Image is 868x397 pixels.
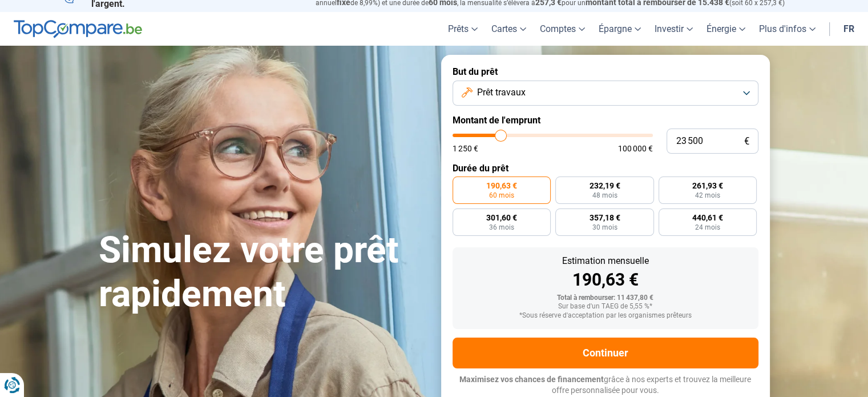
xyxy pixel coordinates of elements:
[618,145,653,153] span: 100 000 €
[592,224,617,231] span: 30 mois
[485,12,533,46] a: Cartes
[453,145,478,153] span: 1 250 €
[453,374,758,396] p: grâce à nos experts et trouvez la meilleure offre personnalisée pour vous.
[453,81,758,106] button: Prêt travaux
[462,271,749,288] div: 190,63 €
[459,375,604,384] span: Maximisez vos chances de financement
[462,256,749,266] div: Estimation mensuelle
[441,12,485,46] a: Prêts
[489,192,514,199] span: 60 mois
[477,86,526,99] span: Prêt travaux
[453,66,758,77] label: But du prêt
[453,163,758,174] label: Durée du prêt
[486,182,517,190] span: 190,63 €
[533,12,592,46] a: Comptes
[462,294,749,302] div: Total à rembourser: 11 437,80 €
[695,224,720,231] span: 24 mois
[648,12,700,46] a: Investir
[453,338,758,368] button: Continuer
[700,12,752,46] a: Énergie
[592,192,617,199] span: 48 mois
[837,12,861,46] a: fr
[692,182,723,190] span: 261,93 €
[695,192,720,199] span: 42 mois
[99,228,427,316] h1: Simulez votre prêt rapidement
[462,303,749,311] div: Sur base d'un TAEG de 5,55 %*
[744,137,749,146] span: €
[489,224,514,231] span: 36 mois
[589,214,620,222] span: 357,18 €
[592,12,648,46] a: Épargne
[752,12,822,46] a: Plus d'infos
[692,214,723,222] span: 440,61 €
[14,20,142,38] img: TopCompare
[462,312,749,320] div: *Sous réserve d'acceptation par les organismes prêteurs
[589,182,620,190] span: 232,19 €
[486,214,517,222] span: 301,60 €
[453,115,758,126] label: Montant de l'emprunt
